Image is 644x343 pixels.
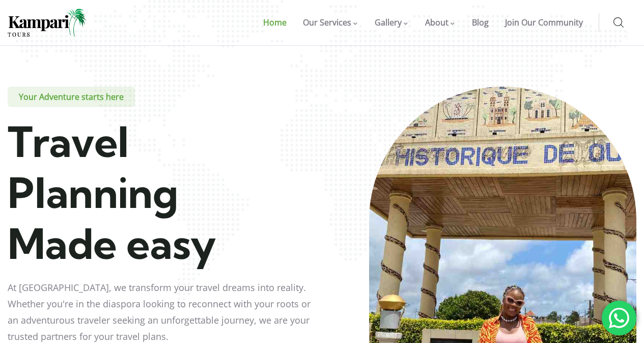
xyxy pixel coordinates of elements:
[425,17,449,28] span: About
[472,17,489,28] span: Blog
[263,17,287,28] span: Home
[505,17,583,28] span: Join Our Community
[303,17,351,28] span: Our Services
[8,87,135,107] span: Your Adventure starts here
[602,301,636,335] div: 'Chat
[8,116,216,270] span: Travel Planning Made easy
[375,17,402,28] span: Gallery
[8,9,87,37] img: Home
